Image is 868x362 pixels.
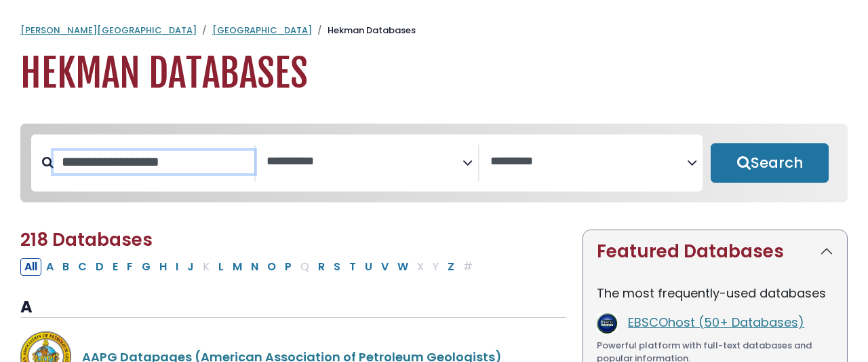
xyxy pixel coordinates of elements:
p: The most frequently-used databases [597,284,833,302]
button: Filter Results P [281,258,296,276]
button: Featured Databases [583,230,847,273]
button: Filter Results W [393,258,412,276]
button: Filter Results V [377,258,393,276]
button: Filter Results G [138,258,155,276]
div: Alpha-list to filter by first letter of database name [20,257,478,274]
button: Filter Results L [214,258,228,276]
h1: Hekman Databases [20,51,848,96]
button: Filter Results A [42,258,58,276]
button: Submit for Search Results [711,143,829,183]
a: [PERSON_NAME][GEOGRAPHIC_DATA] [20,24,197,37]
nav: Search filters [20,124,848,202]
button: Filter Results B [58,258,73,276]
button: Filter Results C [74,258,91,276]
button: Filter Results U [361,258,376,276]
button: All [20,258,41,276]
button: Filter Results F [123,258,137,276]
button: Filter Results O [263,258,280,276]
button: Filter Results M [229,258,246,276]
span: 218 Databases [20,228,153,252]
button: Filter Results N [247,258,262,276]
input: Search database by title or keyword [54,151,254,173]
textarea: Search [267,155,463,169]
nav: breadcrumb [20,24,848,37]
a: [GEOGRAPHIC_DATA] [212,24,312,37]
h3: A [20,297,566,318]
button: Filter Results J [183,258,198,276]
button: Filter Results T [345,258,360,276]
button: Filter Results S [330,258,344,276]
textarea: Search [490,155,687,169]
button: Filter Results Z [443,258,458,276]
li: Hekman Databases [312,24,416,37]
button: Filter Results D [92,258,108,276]
button: Filter Results I [172,258,182,276]
button: Filter Results R [314,258,329,276]
a: EBSCOhost (50+ Databases) [628,314,804,331]
button: Filter Results H [155,258,171,276]
button: Filter Results E [108,258,122,276]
